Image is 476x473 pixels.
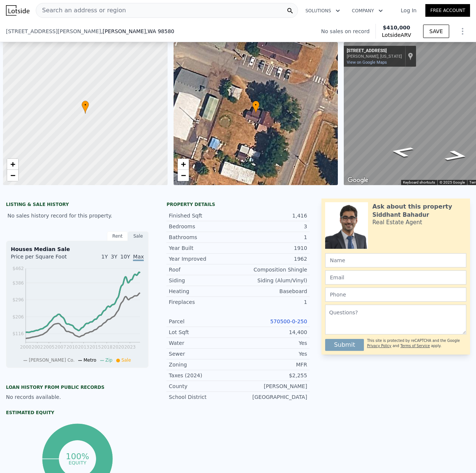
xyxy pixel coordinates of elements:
[346,4,389,18] button: Company
[101,28,174,35] span: , [PERSON_NAME]
[169,277,238,284] div: Siding
[178,159,189,170] a: Zoom in
[113,345,124,350] tspan: 2020
[69,460,86,465] tspan: equity
[455,24,470,39] button: Show Options
[238,234,307,241] div: 1
[43,345,55,350] tspan: 2005
[238,298,307,306] div: 1
[32,345,43,350] tspan: 2002
[178,170,189,181] a: Zoom out
[169,212,238,219] div: Finished Sqft
[169,223,238,230] div: Bedrooms
[439,180,465,184] span: © 2025 Google
[381,144,423,160] path: Go East, 3rd St
[346,175,370,185] a: Open this area in Google Maps (opens a new window)
[12,280,24,286] tspan: $386
[346,175,370,185] img: Google
[124,345,136,350] tspan: 2023
[181,171,185,180] span: −
[120,254,130,260] span: 10Y
[238,393,307,401] div: [GEOGRAPHIC_DATA]
[169,288,238,295] div: Heating
[101,254,108,260] span: 1Y
[78,345,89,350] tspan: 2013
[325,253,466,267] input: Name
[238,382,307,390] div: [PERSON_NAME]
[146,28,174,34] span: , WA 98580
[383,25,410,31] span: $410,000
[367,336,466,351] div: This site is protected by reCAPTCHA and the Google and apply.
[252,102,260,108] span: •
[83,358,96,363] span: Metro
[325,288,466,302] input: Phone
[169,382,238,390] div: County
[6,5,29,16] img: Lotside
[169,298,238,306] div: Fireplaces
[425,4,470,17] a: Free Account
[238,212,307,219] div: 1,416
[121,358,131,363] span: Sale
[105,358,112,363] span: Zip
[11,245,144,253] div: Houses Median Sale
[169,372,238,379] div: Taxes (2024)
[238,328,307,336] div: 14,400
[367,344,391,348] a: Privacy Policy
[55,345,66,350] tspan: 2007
[10,171,15,180] span: −
[325,339,364,351] button: Submit
[238,350,307,358] div: Yes
[238,277,307,284] div: Siding (Alum/Vinyl)
[12,314,24,320] tspan: $206
[6,28,101,35] span: [STREET_ADDRESS][PERSON_NAME]
[238,244,307,252] div: 1910
[169,255,238,263] div: Year Improved
[169,339,238,347] div: Water
[169,234,238,241] div: Bathrooms
[347,60,387,65] a: View on Google Maps
[169,318,238,325] div: Parcel
[169,266,238,273] div: Roof
[12,266,24,271] tspan: $462
[400,344,430,348] a: Terms of Service
[347,54,402,59] div: [PERSON_NAME], [US_STATE]
[29,358,74,363] span: [PERSON_NAME] Co.
[20,345,32,350] tspan: 2000
[181,159,185,169] span: +
[6,201,149,209] div: LISTING & SALE HISTORY
[66,345,78,350] tspan: 2010
[12,297,24,302] tspan: $296
[6,209,149,222] div: No sales history record for this property.
[372,219,422,226] div: Real Estate Agent
[169,328,238,336] div: Lot Sqft
[238,361,307,368] div: MFR
[101,345,112,350] tspan: 2018
[6,384,149,390] div: Loan history from public records
[403,180,435,185] button: Keyboard shortcuts
[169,361,238,368] div: Zoning
[372,211,429,219] div: Siddhant Bahadur
[7,159,18,170] a: Zoom in
[82,102,89,108] span: •
[36,6,126,15] span: Search an address or region
[347,48,402,54] div: [STREET_ADDRESS]
[82,101,89,114] div: •
[238,339,307,347] div: Yes
[382,31,411,39] span: Lotside ARV
[6,393,149,401] div: No records available.
[12,331,24,336] tspan: $116
[423,25,449,38] button: SAVE
[128,231,149,241] div: Sale
[11,253,77,265] div: Price per Square Foot
[169,350,238,358] div: Sewer
[408,52,413,60] a: Show location on map
[238,288,307,295] div: Baseboard
[392,7,425,14] a: Log In
[270,318,307,324] a: 570500-0-250
[111,254,117,260] span: 3Y
[238,372,307,379] div: $2,255
[6,410,149,416] div: Estimated Equity
[372,202,452,211] div: Ask about this property
[89,345,101,350] tspan: 2015
[66,452,89,461] tspan: 100%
